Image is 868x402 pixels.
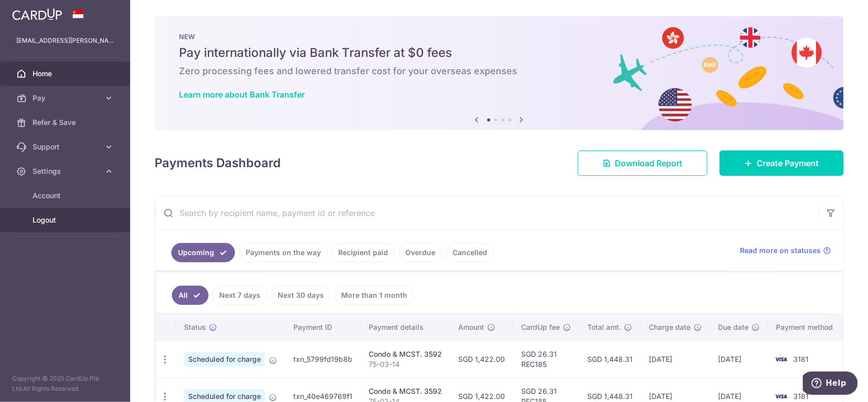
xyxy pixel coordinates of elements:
span: Amount [458,322,484,332]
td: [DATE] [710,341,768,378]
span: Download Report [615,157,682,169]
span: Support [33,142,100,152]
a: Overdue [399,243,442,262]
th: Payment method [768,314,845,341]
a: Learn more about Bank Transfer [179,89,305,100]
span: CardUp fee [521,322,560,332]
td: SGD 1,422.00 [450,341,513,378]
h5: Pay internationally via Bank Transfer at $0 fees [179,45,819,61]
p: NEW [179,33,819,41]
h6: Zero processing fees and lowered transfer cost for your overseas expenses [179,65,819,77]
a: Cancelled [446,243,494,262]
a: Upcoming [171,243,235,262]
span: Read more on statuses [740,245,821,256]
span: Account [33,191,100,201]
a: Recipient paid [332,243,395,262]
a: More than 1 month [335,286,414,305]
img: CardUp [12,8,62,20]
p: 75-03-14 [369,359,442,369]
td: txn_5799fd19b8b [285,341,361,378]
span: Pay [33,93,100,103]
div: Condo & MCST. 3592 [369,349,442,359]
h4: Payments Dashboard [155,154,281,172]
span: Home [33,69,100,79]
span: Total amt. [587,322,621,332]
span: Refer & Save [33,117,100,128]
span: 3181 [793,355,809,363]
span: Status [184,322,206,332]
span: Due date [718,322,749,332]
img: Bank transfer banner [155,16,844,130]
span: 3181 [793,392,809,400]
a: Create Payment [720,150,844,176]
span: Settings [33,166,100,176]
span: Scheduled for charge [184,352,265,366]
a: Next 30 days [271,286,331,305]
img: Bank Card [771,353,791,365]
th: Payment ID [285,314,361,341]
td: SGD 26.31 REC185 [513,341,579,378]
span: Create Payment [757,157,819,169]
td: SGD 1,448.31 [579,341,641,378]
th: Payment details [361,314,450,341]
a: Next 7 days [213,286,267,305]
td: [DATE] [641,341,710,378]
div: Condo & MCST. 3592 [369,386,442,396]
input: Search by recipient name, payment id or reference [155,197,819,229]
a: Download Report [578,150,707,176]
span: Charge date [649,322,691,332]
a: Read more on statuses [740,245,831,256]
span: Logout [33,215,100,225]
p: [EMAIL_ADDRESS][PERSON_NAME][DOMAIN_NAME] [16,36,114,46]
iframe: Opens a widget where you can find more information [803,372,858,397]
a: All [172,286,208,305]
a: Payments on the way [239,243,327,262]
